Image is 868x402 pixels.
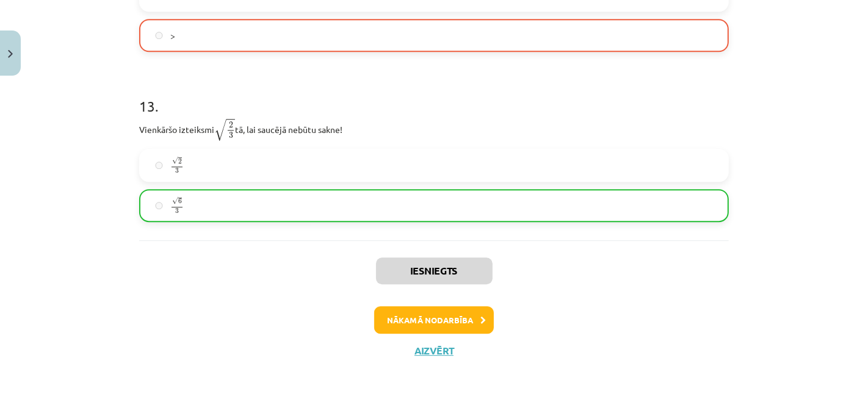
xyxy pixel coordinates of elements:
span: √ [172,198,178,205]
button: Nākamā nodarbība [374,306,494,334]
h1: 13 . [139,76,729,114]
span: 3 [175,168,179,174]
span: √ [214,119,226,141]
span: 3 [175,209,179,214]
span: 2 [229,122,233,128]
button: Iesniegts [376,257,493,284]
img: icon-close-lesson-0947bae3869378f0d4975bcd49f059093ad1ed9edebbc8119c70593378902aed.svg [8,50,13,58]
button: Aizvērt [411,345,457,357]
span: √ [172,157,178,165]
input: > [155,32,163,40]
span: 2 [178,159,182,164]
span: 6 [178,199,182,204]
span: > [170,29,175,42]
span: 3 [229,132,233,138]
p: Vienkāršo izteiksmi tā, lai saucējā nebūtu sakne! [139,118,729,142]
